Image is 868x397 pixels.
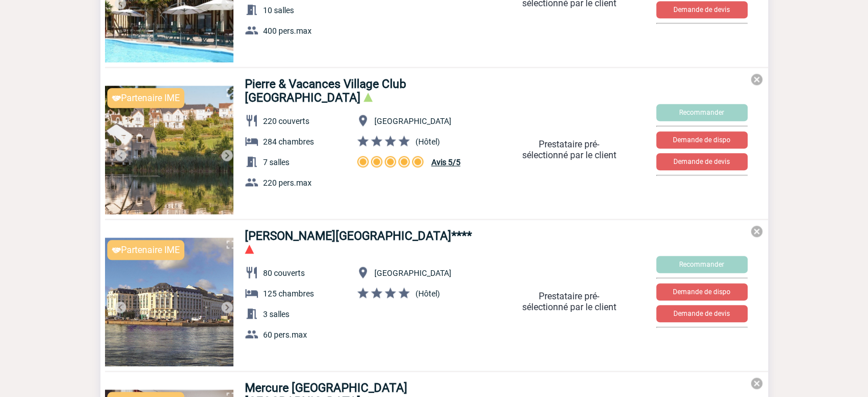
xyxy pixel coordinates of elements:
[656,153,748,170] button: Demande de devis
[105,238,233,366] img: 1.jpg
[245,77,406,105] a: Pierre & Vacances Village Club [GEOGRAPHIC_DATA]
[415,289,440,298] span: (Hôtel)
[519,139,620,161] p: Prestataire pré-sélectionné par le client
[656,1,748,18] button: Demande de devis
[263,158,289,167] span: 7 salles
[263,117,309,126] span: 220 couverts
[750,73,764,89] a: Vous êtes sur le point de supprimer ce prestataire de votre sélection. Souhaitez-vous confirmer c...
[263,26,312,35] span: 400 pers.max
[656,283,748,300] button: Demande de dispo
[364,93,373,102] span: Risque faible
[415,137,440,146] span: (Hôtel)
[263,310,289,319] span: 3 salles
[656,104,748,121] button: Recommander
[356,114,370,127] img: baseline_location_on_white_24dp-b.png
[105,86,233,214] img: 1.jpg
[263,137,314,146] span: 284 chambres
[750,376,764,392] a: Vous êtes sur le point de supprimer ce prestataire de votre sélection. Souhaitez-vous confirmer c...
[374,117,451,126] span: [GEOGRAPHIC_DATA]
[656,131,748,149] button: Demande de dispo
[245,229,472,243] a: [PERSON_NAME][GEOGRAPHIC_DATA]****
[656,305,748,322] button: Demande de devis
[519,291,620,312] p: Prestataire pré-sélectionné par le client
[107,240,184,260] div: Partenaire IME
[112,95,121,101] img: partnaire IME
[263,268,305,278] span: 80 couverts
[107,88,184,108] div: Partenaire IME
[263,330,307,339] span: 60 pers.max
[263,178,312,187] span: 220 pers.max
[245,244,254,254] span: Risque très élevé
[356,266,370,279] img: baseline_location_on_white_24dp-b.png
[374,268,451,278] span: [GEOGRAPHIC_DATA]
[431,158,461,167] span: Avis 5/5
[263,289,314,298] span: 125 chambres
[263,6,294,15] span: 10 salles
[656,256,748,273] button: Recommander
[750,224,764,240] a: Vous êtes sur le point de supprimer ce prestataire de votre sélection. Souhaitez-vous confirmer c...
[112,247,121,253] img: partnaire IME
